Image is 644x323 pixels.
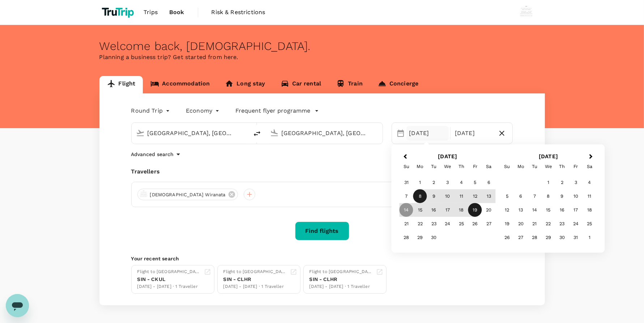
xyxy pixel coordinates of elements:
img: Wisnu Wiranata [519,5,533,20]
div: [DATE] - [DATE] · 1 Traveller [223,283,287,290]
div: Choose Friday, October 10th, 2025 [569,189,583,203]
div: Choose Tuesday, September 16th, 2025 [427,203,441,217]
div: Choose Tuesday, October 14th, 2025 [528,203,542,217]
div: Choose Tuesday, October 28th, 2025 [528,231,542,244]
div: Choose Tuesday, October 21st, 2025 [528,217,542,231]
button: Next Month [586,151,597,163]
div: Travellers [131,167,513,176]
div: Choose Thursday, October 16th, 2025 [555,203,569,217]
div: Choose Wednesday, September 3rd, 2025 [441,176,455,189]
div: Saturday [482,160,496,173]
div: Choose Friday, September 26th, 2025 [468,217,482,231]
div: Choose Friday, September 19th, 2025 [468,203,482,217]
div: Choose Saturday, September 13th, 2025 [482,189,496,203]
div: Choose Sunday, September 14th, 2025 [400,203,413,217]
a: Flight [99,76,143,93]
div: Choose Friday, October 17th, 2025 [569,203,583,217]
div: Choose Wednesday, October 22nd, 2025 [542,217,555,231]
div: Wednesday [441,160,455,173]
div: Choose Sunday, October 5th, 2025 [500,189,514,203]
button: Previous Month [399,151,410,163]
div: Choose Thursday, September 11th, 2025 [455,189,468,203]
div: [DEMOGRAPHIC_DATA] Wiranata [137,189,238,200]
div: Sunday [500,160,514,173]
a: Concierge [370,76,426,93]
div: SIN - CKUL [137,276,201,283]
div: Choose Sunday, October 26th, 2025 [500,231,514,244]
div: Tuesday [528,160,542,173]
div: Choose Tuesday, October 7th, 2025 [528,189,542,203]
div: Choose Tuesday, September 2nd, 2025 [427,176,441,189]
span: Trips [144,8,158,17]
div: [DATE] - [DATE] · 1 Traveller [137,283,201,290]
span: [DEMOGRAPHIC_DATA] Wiranata [146,191,230,198]
div: Choose Wednesday, October 1st, 2025 [542,176,555,189]
div: Choose Wednesday, September 17th, 2025 [441,203,455,217]
div: Wednesday [542,160,555,173]
input: Depart from [148,127,233,139]
div: Choose Wednesday, September 10th, 2025 [441,189,455,203]
div: Flight to [GEOGRAPHIC_DATA] [223,268,287,276]
div: Choose Monday, October 27th, 2025 [514,231,528,244]
div: Choose Tuesday, September 30th, 2025 [427,231,441,244]
div: Choose Saturday, November 1st, 2025 [583,231,597,244]
div: Choose Monday, September 8th, 2025 [413,189,427,203]
div: Thursday [555,160,569,173]
div: Choose Saturday, October 18th, 2025 [583,203,597,217]
div: Choose Thursday, October 23rd, 2025 [555,217,569,231]
div: Choose Friday, October 24th, 2025 [569,217,583,231]
div: Choose Monday, September 29th, 2025 [413,231,427,244]
div: Month September, 2025 [400,176,496,244]
div: Choose Sunday, October 12th, 2025 [500,203,514,217]
div: SIN - CLHR [310,276,373,283]
div: Flight to [GEOGRAPHIC_DATA] [310,268,373,276]
div: Choose Sunday, September 28th, 2025 [400,231,413,244]
a: Car rental [273,76,329,93]
button: Open [378,132,379,134]
div: Monday [413,160,427,173]
div: Choose Saturday, October 25th, 2025 [583,217,597,231]
input: Going to [282,127,367,139]
div: Choose Friday, September 12th, 2025 [468,189,482,203]
div: [DATE] - [DATE] · 1 Traveller [310,283,373,290]
div: Choose Thursday, October 2nd, 2025 [555,176,569,189]
div: Tuesday [427,160,441,173]
div: Choose Thursday, September 4th, 2025 [455,176,468,189]
div: [DATE] [406,126,449,140]
button: Frequent flyer programme [235,106,319,115]
div: Monday [514,160,528,173]
div: Choose Thursday, October 30th, 2025 [555,231,569,244]
div: Choose Monday, September 15th, 2025 [413,203,427,217]
div: Choose Thursday, October 9th, 2025 [555,189,569,203]
div: [DATE] [452,126,494,140]
div: Friday [468,160,482,173]
p: Your recent search [131,255,513,262]
div: Choose Monday, October 20th, 2025 [514,217,528,231]
div: Flight to [GEOGRAPHIC_DATA] [137,268,201,276]
div: Choose Thursday, September 18th, 2025 [455,203,468,217]
div: Choose Friday, October 31st, 2025 [569,231,583,244]
div: Choose Wednesday, October 29th, 2025 [542,231,555,244]
p: Planning a business trip? Get started from here. [99,53,545,62]
div: Friday [569,160,583,173]
div: Choose Sunday, October 19th, 2025 [500,217,514,231]
div: Choose Monday, September 1st, 2025 [413,176,427,189]
div: Choose Wednesday, October 15th, 2025 [542,203,555,217]
div: Choose Friday, September 5th, 2025 [468,176,482,189]
button: Advanced search [131,150,183,159]
img: TruTrip logo [99,4,138,20]
div: Saturday [583,160,597,173]
a: Accommodation [143,76,217,93]
span: Book [169,8,184,17]
h2: [DATE] [397,153,498,160]
div: Month October, 2025 [500,176,597,244]
span: Risk & Restrictions [212,8,265,17]
div: Choose Friday, October 3rd, 2025 [569,176,583,189]
div: Choose Saturday, October 11th, 2025 [583,189,597,203]
a: Long stay [217,76,273,93]
div: Choose Saturday, September 6th, 2025 [482,176,496,189]
div: SIN - CLHR [223,276,287,283]
div: Choose Sunday, August 31st, 2025 [400,176,413,189]
div: Choose Tuesday, September 9th, 2025 [427,189,441,203]
div: Round Trip [131,105,172,117]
